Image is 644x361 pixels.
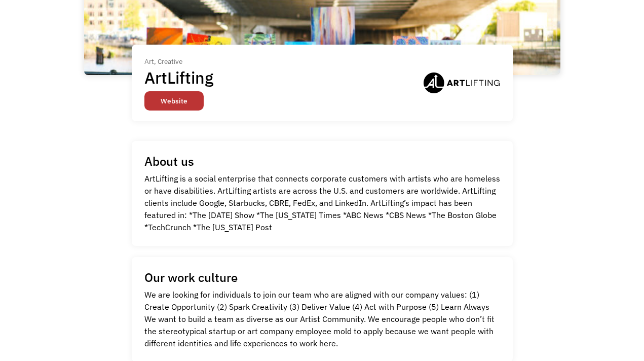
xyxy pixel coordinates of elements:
div: Art, Creative [144,55,220,67]
a: Website [144,91,204,111]
h1: ArtLifting [144,67,213,88]
h1: Our work culture [144,270,238,285]
p: We are looking for individuals to join our team who are aligned with our company values: (1) Crea... [144,288,500,349]
p: ArtLifting is a social enterprise that connects corporate customers with artists who are homeless... [144,172,500,233]
h1: About us [144,154,194,169]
